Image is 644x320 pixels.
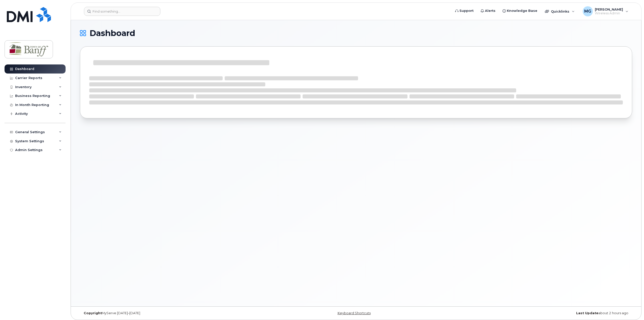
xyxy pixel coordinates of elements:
[576,311,598,315] strong: Last Update
[338,311,371,315] a: Keyboard Shortcuts
[90,29,135,37] span: Dashboard
[84,311,102,315] strong: Copyright
[80,311,264,315] div: MyServe [DATE]–[DATE]
[448,311,632,315] div: about 2 hours ago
